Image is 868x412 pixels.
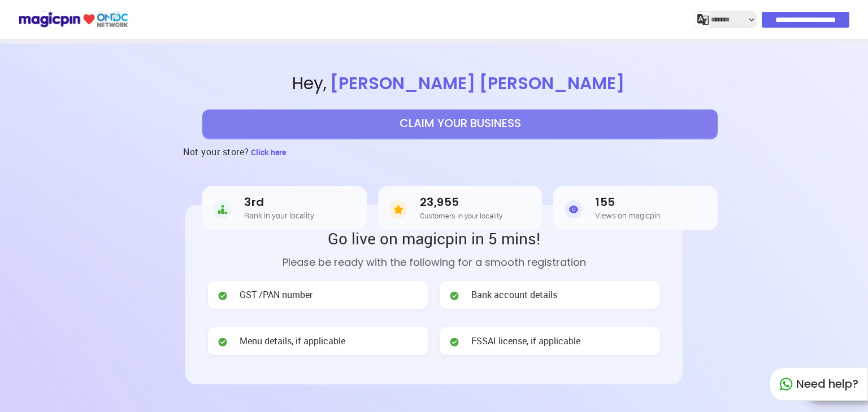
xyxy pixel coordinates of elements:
[202,109,718,138] button: CLAIM YOUR BUSINESS
[449,290,460,301] img: check
[779,378,793,391] img: whatapp_green.7240e66a.svg
[595,196,661,209] h3: 155
[240,288,313,301] span: GST /PAN number
[52,72,868,96] span: Hey ,
[420,196,502,209] h3: 23,955
[697,14,709,25] img: j2MGCQAAAABJRU5ErkJggg==
[595,211,661,220] h5: Views on magicpin
[389,198,407,221] img: Customers
[217,336,228,348] img: check
[420,212,502,220] h5: Customers in your locality
[449,336,460,348] img: check
[244,196,314,209] h3: 3rd
[327,71,628,95] span: [PERSON_NAME] [PERSON_NAME]
[240,335,345,348] span: Menu details, if applicable
[217,290,228,301] img: check
[565,198,583,221] img: Views
[183,138,249,166] h3: Not your store?
[471,335,580,348] span: FSSAI license, if applicable
[251,147,286,157] span: Click here
[471,288,557,301] span: Bank account details
[214,198,232,221] img: Rank
[18,10,128,29] img: ondc-logo-new-small.8a59708e.svg
[208,227,660,249] h2: Go live on magicpin in 5 mins!
[770,367,868,401] div: Need help?
[208,255,660,270] p: Please be ready with the following for a smooth registration
[244,211,314,220] h5: Rank in your locality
